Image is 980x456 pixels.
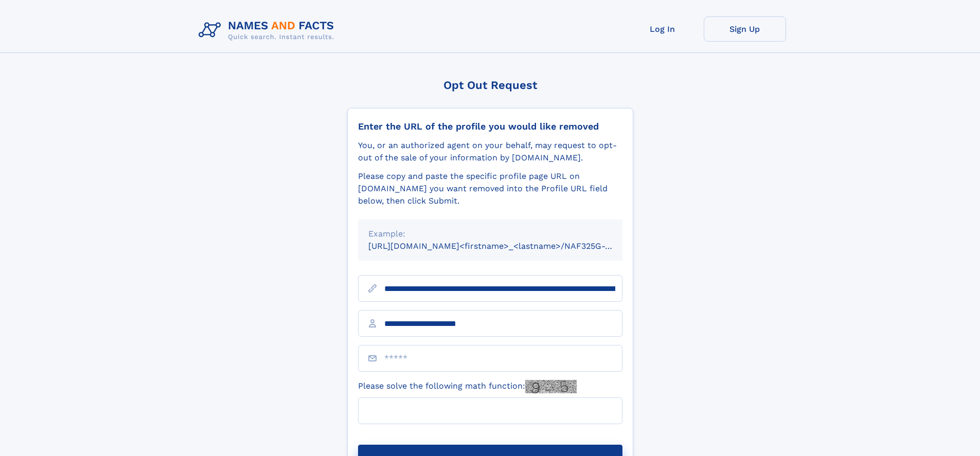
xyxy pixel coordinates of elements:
[704,16,786,42] a: Sign Up
[347,79,633,92] div: Opt Out Request
[358,139,622,164] div: You, or an authorized agent on your behalf, may request to opt-out of the sale of your informatio...
[358,170,622,207] div: Please copy and paste the specific profile page URL on [DOMAIN_NAME] you want removed into the Pr...
[368,228,612,240] div: Example:
[368,241,642,251] small: [URL][DOMAIN_NAME]<firstname>_<lastname>/NAF325G-xxxxxxxx
[621,16,704,42] a: Log In
[194,16,343,44] img: Logo Names and Facts
[358,121,622,132] div: Enter the URL of the profile you would like removed
[358,380,577,393] label: Please solve the following math function:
